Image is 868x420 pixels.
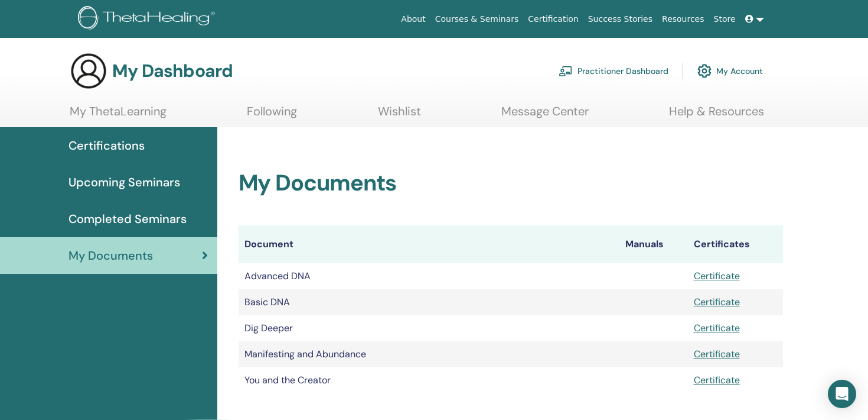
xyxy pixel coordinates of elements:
a: My Account [697,58,763,84]
a: Certificate [694,270,740,282]
a: Store [709,8,740,30]
img: chalkboard-teacher.svg [559,66,573,76]
td: Basic DNA [239,289,620,315]
h2: My Documents [239,170,784,197]
a: Certification [523,8,583,30]
a: Help & Resources [669,104,764,127]
a: Following [247,104,297,127]
span: Upcoming Seminars [68,173,180,191]
a: Success Stories [583,8,657,30]
a: Courses & Seminars [430,8,524,30]
span: Certifications [68,137,145,154]
span: My Documents [68,247,153,264]
a: Message Center [501,104,589,127]
a: About [396,8,430,30]
th: Manuals [619,225,687,263]
div: Open Intercom Messenger [828,380,856,408]
td: Dig Deeper [239,315,620,341]
a: Resources [657,8,709,30]
a: Certificate [694,348,740,360]
td: Manifesting and Abundance [239,341,620,367]
span: Completed Seminars [68,210,187,228]
a: Certificate [694,374,740,386]
td: You and the Creator [239,367,620,393]
a: Certificate [694,296,740,308]
td: Advanced DNA [239,263,620,289]
h3: My Dashboard [112,60,233,82]
a: Certificate [694,322,740,334]
a: My ThetaLearning [70,104,167,127]
th: Document [239,225,620,263]
img: generic-user-icon.jpg [70,52,107,90]
img: logo.png [78,6,219,33]
a: Practitioner Dashboard [559,58,668,84]
a: Wishlist [378,104,421,127]
th: Certificates [688,225,783,263]
img: cog.svg [697,61,712,81]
